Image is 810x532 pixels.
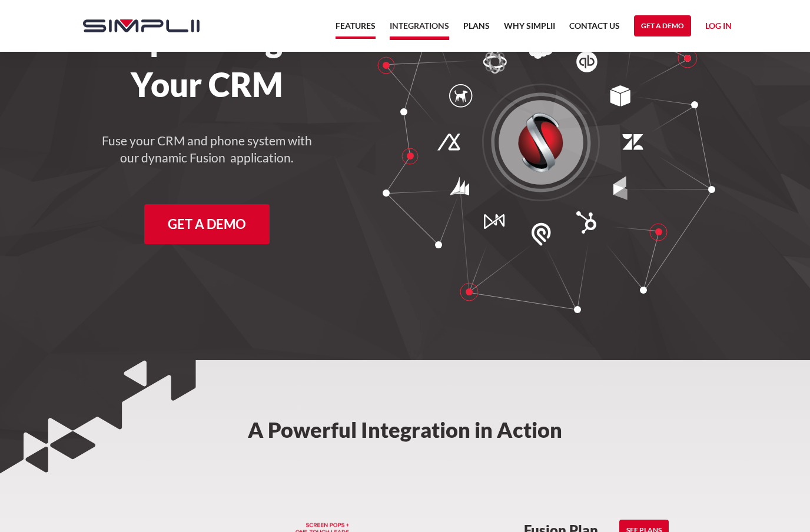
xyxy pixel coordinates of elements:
h4: Fuse your CRM and phone system with our dynamic Fusion application. [101,132,313,167]
a: Get a Demo [634,15,691,36]
a: Integrations [390,19,449,40]
a: Get a Demo [144,204,270,244]
a: Contact US [569,19,620,40]
a: Plans [463,19,490,40]
a: Why Simplii [504,19,555,40]
h1: Your CRM [71,65,343,104]
h2: A Powerful Integration in Action [221,360,589,458]
a: Log in [705,19,732,36]
a: Features [336,19,376,39]
img: Simplii [83,19,200,32]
